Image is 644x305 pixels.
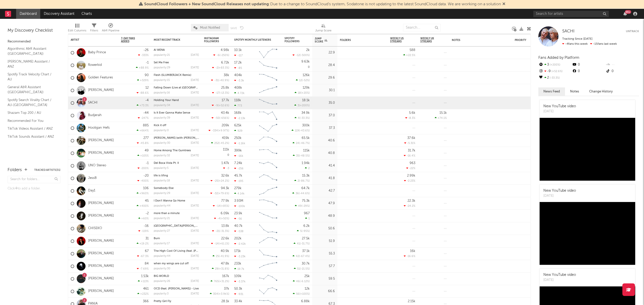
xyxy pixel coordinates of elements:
div: ( ) [294,179,310,182]
a: JessB [88,176,97,180]
div: Jump Score [315,28,332,34]
div: 3 [538,62,572,68]
div: 115k [303,149,310,152]
span: -33.3 % [549,77,560,79]
a: SACHI [562,29,575,34]
div: New YouTube video [543,104,576,109]
a: Shazam Top 200 / AU [8,110,55,116]
svg: Chart title [257,84,279,97]
div: 43.4k [221,111,229,115]
a: Home Among The Gumtrees [154,149,191,152]
div: 37.0 [315,113,335,119]
a: Golden Features [88,76,113,80]
input: Search for artists [533,11,609,17]
div: -4 [145,99,149,102]
div: [DATE] [191,66,199,69]
div: -2.13k [234,117,245,120]
button: Change History [584,87,618,96]
div: [DATE] [191,179,199,182]
button: Tracked Artists(31) [34,169,60,171]
a: Burn [154,237,160,240]
div: -1 [146,162,149,165]
div: +105 % [137,154,149,157]
svg: Chart title [257,172,279,185]
a: CHISEKO [88,226,102,231]
div: Home Among The Gumtrees [154,149,199,152]
div: My Discovery Checklist [8,28,60,34]
div: 118k [234,99,241,102]
span: SACHI [562,29,575,33]
a: Dashboard [16,9,40,19]
div: Notes [452,39,502,42]
span: +9.97 % [219,129,228,132]
a: [PERSON_NAME] [88,138,114,143]
div: [DATE] [191,79,199,82]
span: -17 [215,92,219,94]
div: popularity: 21 [154,54,170,57]
div: 10.1k [234,48,242,52]
a: General A&R Assistant ([GEOGRAPHIC_DATA]) [8,84,55,95]
div: ( ) [293,54,310,57]
div: [DATE] [191,129,199,132]
div: 168k [234,111,242,115]
div: Filters [90,21,98,36]
div: -44 [143,111,149,115]
div: ( ) [212,91,229,94]
a: Is It Ever Gonna Make Sense [154,112,190,114]
div: ( ) [293,154,310,157]
div: 40.8 [315,150,335,156]
span: 18 [298,92,301,94]
div: 111k [223,148,229,151]
button: News Feed [538,87,565,96]
svg: Chart title [257,109,279,122]
a: Somebody Else [154,187,174,190]
div: ( ) [296,79,310,82]
div: [DATE] [191,117,199,119]
div: Holding Your Hand [154,99,199,102]
a: [PERSON_NAME] [88,201,114,206]
a: Spotify Track Velocity Chart / AU [8,72,55,82]
div: 1.47k [221,162,229,165]
a: BIG WORLD [154,275,169,278]
div: 41.4 [315,163,335,169]
div: 37.3 [315,125,335,131]
a: Flesh (SLUMBERJACK Remix) [154,74,191,77]
a: [PERSON_NAME] [88,151,114,155]
div: popularity: 5 [154,167,169,170]
div: -16k [234,154,243,158]
div: Priority [515,39,535,42]
div: 65.5k [302,136,310,140]
span: -2 [215,67,218,69]
span: -9 [215,104,218,107]
span: 2 [308,167,310,170]
span: -13.3 % [220,92,228,94]
button: Undo the changes to the current view. [240,25,244,30]
span: Weekly UK Streams [420,37,439,43]
svg: Chart title [257,72,279,84]
span: -6 [217,54,220,57]
div: 40.6 [315,138,335,144]
span: -3 [226,167,229,170]
div: popularity: 18 [154,179,170,182]
div: 35.0 [315,100,335,106]
div: 45.7k [234,174,242,177]
div: Most Recent Track [154,38,191,41]
div: -8.3 % [405,116,415,120]
div: 4.72k [234,91,245,95]
svg: Chart title [257,122,279,134]
div: 9.63k [301,60,310,63]
svg: Chart title [257,134,279,147]
div: popularity: 34 [154,104,170,107]
button: Untrack [626,29,639,34]
div: ( ) [295,116,310,120]
div: 0 [572,62,605,68]
div: Filters [90,28,98,34]
div: ( ) [292,129,310,132]
div: [DATE] [191,54,199,57]
a: [PERSON_NAME] [88,251,114,256]
div: 32.6k [221,174,229,177]
span: 7-Day Fans Added [121,37,141,43]
div: 2.99k [407,174,415,177]
a: Charts [78,9,95,19]
div: 99 + [625,10,631,14]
